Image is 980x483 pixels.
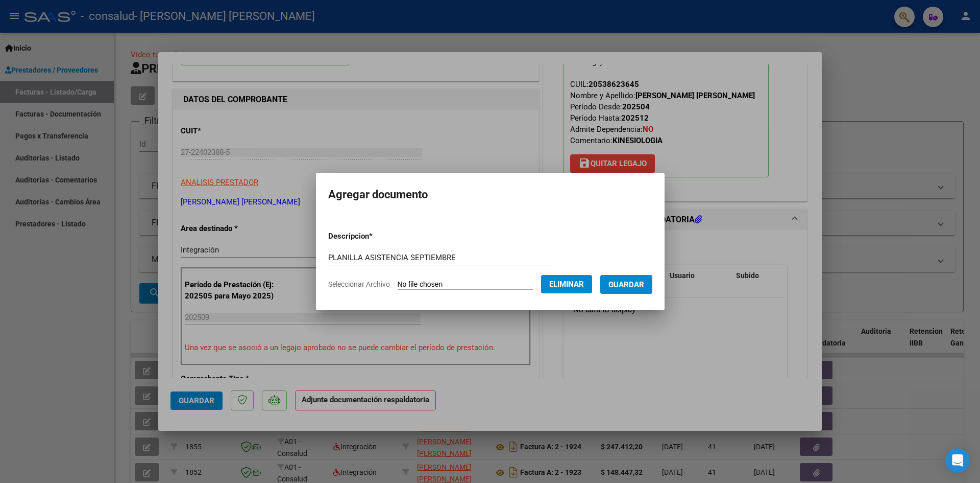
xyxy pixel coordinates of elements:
[549,280,584,289] span: Eliminar
[541,275,592,293] button: Eliminar
[328,185,652,204] h2: Agregar documento
[328,280,390,288] span: Seleccionar Archivo
[600,275,652,294] button: Guardar
[328,231,426,242] p: Descripcion
[945,448,970,473] div: Open Intercom Messenger
[608,280,644,289] span: Guardar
